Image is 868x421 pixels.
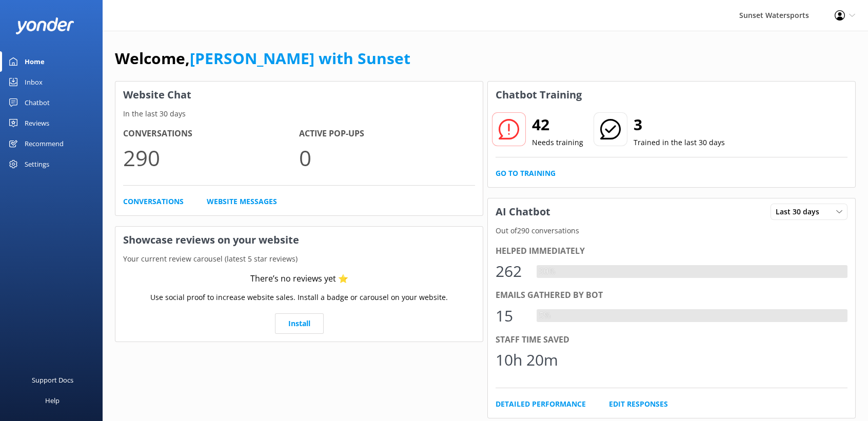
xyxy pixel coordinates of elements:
div: Home [25,51,45,72]
a: Go to Training [496,168,556,179]
div: 5% [537,309,553,323]
div: Helped immediately [496,245,847,258]
a: Edit Responses [609,398,668,410]
div: 90% [537,265,558,278]
h3: Showcase reviews on your website [115,227,483,253]
p: Your current review carousel (latest 5 star reviews) [115,253,483,265]
h3: Chatbot Training [488,82,589,108]
a: Website Messages [207,196,277,207]
p: Use social proof to increase website sales. Install a badge or carousel on your website. [150,292,448,303]
h3: AI Chatbot [488,198,558,225]
p: 0 [299,141,475,175]
h1: Welcome, [115,46,410,71]
div: There’s no reviews yet ⭐ [250,272,348,286]
p: Trained in the last 30 days [634,137,725,148]
div: 262 [496,259,526,284]
div: Inbox [25,72,43,92]
p: Needs training [532,137,583,148]
div: Emails gathered by bot [496,289,847,302]
h4: Conversations [123,127,299,141]
a: Conversations [123,196,184,207]
h2: 42 [532,112,583,137]
a: Install [275,313,324,334]
div: Support Docs [32,370,73,390]
p: In the last 30 days [115,108,483,119]
p: 290 [123,141,299,175]
div: Staff time saved [496,333,847,347]
a: [PERSON_NAME] with Sunset [190,48,410,69]
a: Detailed Performance [496,398,586,410]
p: Out of 290 conversations [488,225,855,236]
h2: 3 [634,112,725,137]
div: Settings [25,154,49,174]
div: Reviews [25,113,49,133]
div: 10h 20m [496,348,558,372]
h4: Active Pop-ups [299,127,475,141]
div: Recommend [25,133,64,154]
img: yonder-white-logo.png [15,17,74,34]
div: Help [45,390,60,411]
h3: Website Chat [115,82,483,108]
span: Last 30 days [776,206,825,217]
div: Chatbot [25,92,50,113]
div: 15 [496,304,526,328]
